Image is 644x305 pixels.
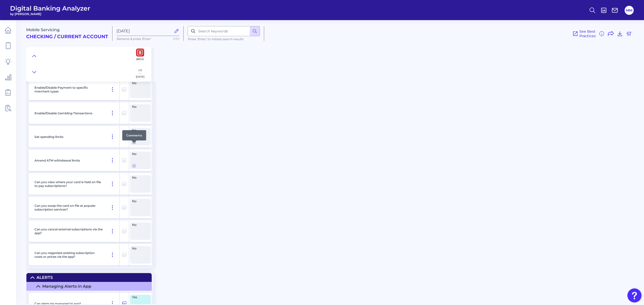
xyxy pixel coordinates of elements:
span: No [132,200,146,203]
span: Mobile Servicing [26,27,60,32]
p: Set spending limits [34,135,63,139]
p: Amend ATM withdrawal limits [34,159,80,162]
p: Enable/Disable Gambling Transactions [34,111,92,115]
p: Can you view where your card is held on file to pay subscriptions? [34,180,103,188]
p: Can you negotiate existing subscription costs or prices via the app? [34,251,103,259]
p: -- [136,72,144,75]
div: Managing Alerts in App [42,284,91,289]
p: Rename & press 'Enter' [116,37,179,41]
p: US [136,69,144,72]
span: 11/50 [173,37,179,41]
span: Digital Banking Analyzer [10,5,90,12]
a: See Best Practices [572,29,596,38]
div: Comments [122,130,146,140]
span: See Best Practices [579,29,596,38]
p: [DATE] [136,75,144,78]
input: Search keywords [188,26,260,36]
p: BECU [136,58,144,61]
span: No [132,247,146,250]
p: Can you swap the card on file at popular subscription services? [34,204,103,211]
span: Yes [132,296,146,299]
div: Alerts [36,275,53,280]
span: No [132,152,146,156]
span: No [132,223,146,226]
summary: Managing Alerts in App [26,282,152,291]
h2: Checking / Current Account [26,34,108,40]
summary: Alerts [26,273,152,282]
span: No [132,82,146,85]
p: Can you cancel external subscriptions via the app? [34,227,103,235]
p: Press ‘Enter’ to initiate search results [188,37,260,41]
span: No [132,129,146,132]
span: by [PERSON_NAME] [10,12,90,16]
button: Open Resource Center [627,288,641,302]
button: MM [625,6,634,15]
p: Enable/Disable Payment to specific merchant types [34,86,103,93]
span: No [132,105,146,108]
span: No [132,176,146,179]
